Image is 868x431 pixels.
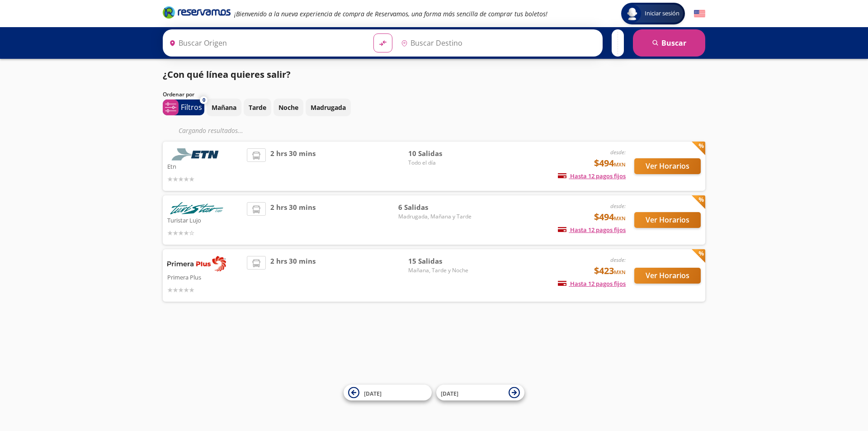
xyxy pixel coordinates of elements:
i: Brand Logo [163,5,231,19]
a: Brand Logo [163,5,231,22]
p: ¿Con qué línea quieres salir? [163,68,291,81]
em: desde: [610,148,626,156]
p: Turistar Lujo [167,214,242,225]
span: 2 hrs 30 mins [270,256,316,295]
span: Iniciar sesión [641,9,683,18]
span: 2 hrs 30 mins [270,148,316,184]
button: Ver Horarios [634,212,701,228]
span: Hasta 12 pagos fijos [558,279,626,288]
button: English [694,8,705,19]
p: Noche [278,103,298,112]
img: Etn [167,148,226,161]
em: ¡Bienvenido a la nueva experiencia de compra de Reservamos, una forma más sencilla de comprar tus... [234,9,547,18]
span: 6 Salidas [398,202,472,213]
span: 10 Salidas [408,148,472,159]
button: Ver Horarios [634,158,701,174]
span: Madrugada, Mañana y Tarde [398,213,472,221]
span: $494 [594,156,626,170]
span: Todo el día [408,159,472,167]
span: Hasta 12 pagos fijos [558,172,626,180]
button: Mañana [207,99,241,116]
em: Cargando resultados ... [179,126,243,135]
button: Tarde [244,99,271,116]
span: [DATE] [441,389,458,397]
p: Madrugada [311,103,346,112]
span: [DATE] [364,389,382,397]
input: Buscar Origen [165,32,366,54]
img: Primera Plus [167,256,226,271]
p: Etn [167,161,242,171]
button: Madrugada [306,99,351,116]
button: Buscar [633,29,705,57]
span: $423 [594,264,626,278]
button: 0Filtros [163,99,204,115]
p: Ordenar por [163,90,194,99]
em: desde: [610,256,626,264]
button: [DATE] [436,385,524,401]
p: Filtros [181,102,202,113]
span: 2 hrs 30 mins [270,202,316,238]
span: $494 [594,210,626,224]
em: desde: [610,202,626,210]
input: Buscar Destino [397,32,598,54]
button: Noche [274,99,303,116]
small: MXN [614,215,626,222]
p: Mañana [212,103,236,112]
span: Mañana, Tarde y Noche [408,266,472,275]
button: Ver Horarios [634,268,701,284]
button: [DATE] [344,385,432,401]
span: 15 Salidas [408,256,472,266]
small: MXN [614,269,626,275]
small: MXN [614,161,626,168]
img: Turistar Lujo [167,202,226,214]
span: 0 [203,96,205,104]
p: Tarde [249,103,266,112]
span: Hasta 12 pagos fijos [558,226,626,234]
p: Primera Plus [167,271,242,282]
